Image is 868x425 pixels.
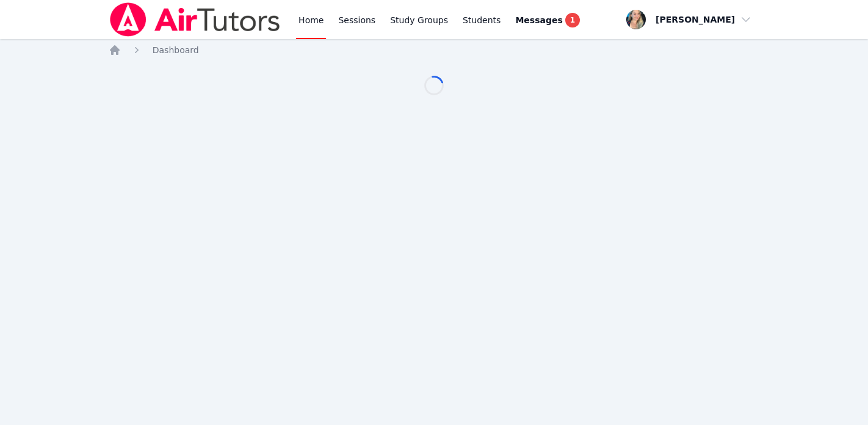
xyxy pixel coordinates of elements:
[565,13,580,27] span: 1
[153,44,199,56] a: Dashboard
[109,44,760,56] nav: Breadcrumb
[515,14,562,26] span: Messages
[153,45,199,55] span: Dashboard
[109,2,281,37] img: Air Tutors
